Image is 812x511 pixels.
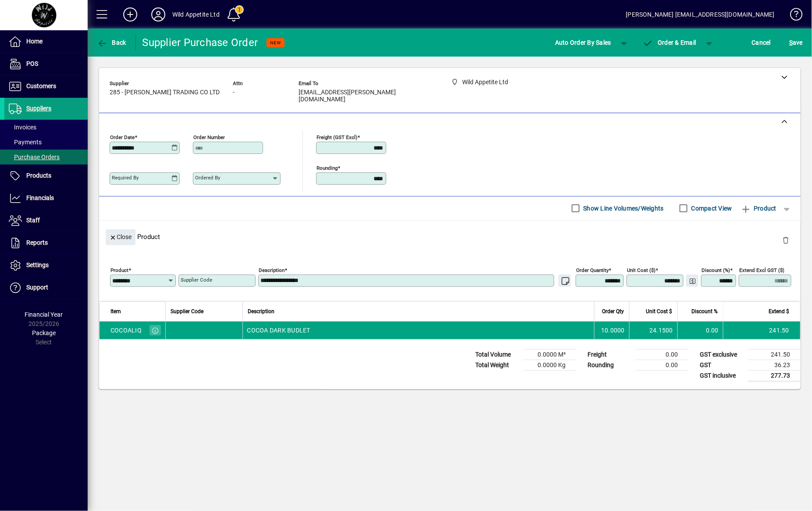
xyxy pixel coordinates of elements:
button: Change Price Levels [686,275,698,287]
a: Financials [4,187,88,209]
a: Customers [4,75,88,97]
div: COCOALIQ [110,326,142,335]
span: NEW [270,40,281,46]
a: Home [4,31,88,53]
mat-label: Supplier Code [181,277,212,283]
span: Discount % [691,307,718,316]
span: Staff [26,217,40,224]
a: Support [4,277,88,299]
span: Back [97,39,126,46]
span: Suppliers [26,105,51,112]
td: 277.73 [748,370,801,381]
span: Reports [26,239,48,246]
div: Supplier Purchase Order [142,36,258,50]
span: POS [26,60,38,67]
td: 0.0000 M³ [524,349,576,360]
button: Order & Email [638,35,701,50]
app-page-header-button: Back [88,35,136,50]
td: 10.0000 [594,322,629,339]
div: [PERSON_NAME] [EMAIL_ADDRESS][DOMAIN_NAME] [626,7,775,21]
td: Total Weight [471,360,524,370]
span: Product [741,201,776,215]
span: Purchase Orders [9,154,60,161]
td: 36.23 [748,360,801,370]
span: ave [789,36,803,50]
div: Wild Appetite Ltd [172,7,220,21]
span: Order Qty [602,307,624,316]
mat-label: Required by [112,175,139,181]
button: Product [737,200,781,216]
span: Auto Order By Sales [555,36,611,50]
td: GST exclusive [695,349,748,360]
a: Products [4,165,88,187]
span: Customers [26,82,56,89]
mat-label: Product [110,267,128,273]
a: Knowledge Base [784,2,801,30]
mat-label: Freight (GST excl) [317,134,357,140]
mat-label: Ordered by [195,175,220,181]
button: Add [116,7,144,22]
span: Description [248,307,275,316]
button: Cancel [750,35,773,50]
span: [EMAIL_ADDRESS][PERSON_NAME][DOMAIN_NAME] [299,89,430,103]
mat-label: Order Quantity [576,267,609,273]
button: Close [106,229,135,245]
td: GST inclusive [695,370,748,381]
span: Order & Email [643,39,696,46]
span: Home [26,38,43,45]
td: 241.50 [748,349,801,360]
a: Payments [4,135,88,150]
mat-label: Description [259,267,285,273]
span: Close [109,230,132,244]
mat-label: Order number [193,134,225,140]
td: 0.00 [636,349,688,360]
a: Reports [4,232,88,254]
label: Show Line Volumes/Weights [582,204,664,213]
a: Invoices [4,120,88,135]
mat-label: Unit Cost ($) [627,267,655,273]
td: 0.00 [677,322,723,339]
button: Back [95,35,128,50]
span: 285 - [PERSON_NAME] TRADING CO LTD [110,89,220,96]
mat-label: Extend excl GST ($) [739,267,784,273]
span: Invoices [9,124,36,131]
span: Item [110,307,121,316]
button: Auto Order By Sales [551,35,616,50]
td: Rounding [583,360,636,370]
td: 24.1500 [629,322,677,339]
a: Staff [4,210,88,232]
span: Financials [26,194,54,201]
span: Supplier Code [171,307,204,316]
button: Profile [144,7,172,22]
span: S [789,39,793,46]
span: - [233,89,235,96]
td: 241.50 [723,322,800,339]
div: Product [99,221,801,253]
span: Package [32,329,56,336]
span: COCOA DARK BUDLET [247,326,310,335]
td: 0.0000 Kg [524,360,576,370]
a: Purchase Orders [4,150,88,164]
span: Extend $ [769,307,789,316]
label: Compact View [690,204,732,213]
span: Unit Cost $ [646,307,672,316]
td: 0.00 [636,360,688,370]
span: Payments [9,139,42,146]
app-page-header-button: Delete [775,236,796,243]
mat-label: Discount (%) [702,267,730,273]
mat-label: Rounding [317,165,338,171]
button: Delete [775,229,796,250]
span: Cancel [752,36,771,50]
a: POS [4,53,88,75]
span: Settings [26,261,49,268]
mat-label: Order date [110,134,135,140]
span: Products [26,172,51,179]
button: Save [787,35,805,50]
td: GST [695,360,748,370]
span: Financial Year [25,311,63,318]
td: Freight [583,349,636,360]
td: Total Volume [471,349,524,360]
span: Support [26,284,48,291]
a: Settings [4,254,88,276]
app-page-header-button: Close [103,233,138,241]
